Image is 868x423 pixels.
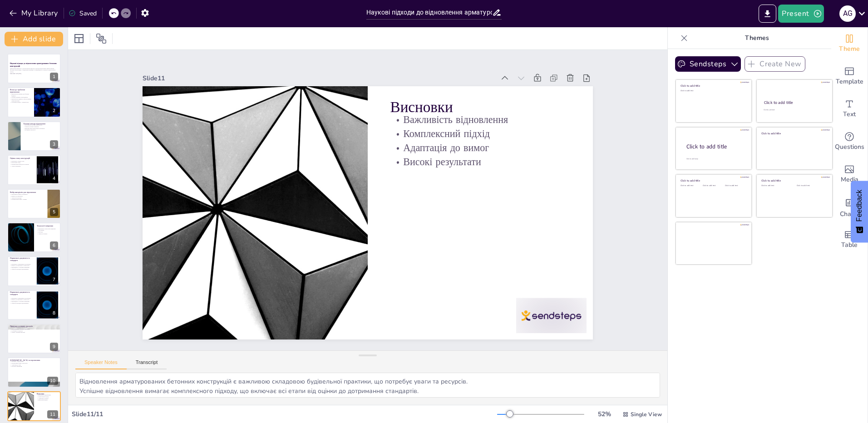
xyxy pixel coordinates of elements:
[96,33,107,44] span: Position
[10,365,58,367] p: Ресурсні обмеження
[831,60,868,93] div: Add ready made slides
[831,223,868,256] div: Add a table
[841,240,858,250] span: Table
[50,309,58,317] div: 8
[415,216,448,397] p: Адаптація до вимог
[50,140,58,148] div: 3
[7,6,62,20] button: My Library
[37,398,58,399] p: Адаптація до вимог
[10,299,34,301] p: Вимоги до матеріалів і технологій
[725,185,745,187] div: Click to add text
[10,165,34,167] p: Аналіз матеріалів
[10,332,58,334] p: Малий і великий масштаб
[10,362,58,364] p: Перспективи нових технологій
[835,142,864,152] span: Questions
[797,185,825,187] div: Click to add text
[831,27,868,60] div: Change the overall theme
[10,62,57,67] strong: Наукові підходи до відновлення арматурованих бетонних конструкцій
[37,394,58,396] p: Важливість відновлення
[10,195,45,197] p: Вимоги до матеріалів
[10,330,58,332] p: Особливості проектів
[675,56,741,72] button: Sendsteps
[75,359,127,369] button: Speaker Notes
[10,302,34,304] p: Серйозні наслідки недотримання
[7,222,61,252] div: https://cdn.sendsteps.com/images/logo/sendsteps_logo_white.pnghttps://cdn.sendsteps.com/images/lo...
[10,300,34,302] p: Відповідність сучасним практикам
[764,109,824,111] div: Click to add text
[50,174,58,182] div: 4
[831,191,868,223] div: Add charts and graphs
[401,218,434,398] p: Високі результати
[75,373,660,398] textarea: Відновлення арматурованих бетонних конструкцій є важливою складовою будівельної практики, що потр...
[429,215,462,395] p: Комплексний підхід
[23,123,58,125] p: Основні методи відновлення
[23,126,58,128] p: Переваги заміни елементів
[10,325,58,328] p: Приклади успішних проектів
[10,265,34,267] p: Вимоги до матеріалів і технологій
[778,5,824,23] button: Present
[843,109,856,119] span: Text
[10,327,58,329] p: Успішні приклади відновлення
[10,88,31,93] p: Вступ до проблеми відновлення
[7,189,61,219] div: https://cdn.sendsteps.com/images/logo/sendsteps_logo_white.pnghttps://cdn.sendsteps.com/images/lo...
[50,343,58,351] div: 9
[10,329,58,330] p: Впровадження сучасних технологій
[50,73,58,81] div: 1
[47,410,58,418] div: 11
[10,193,45,195] p: Критичність вибору матеріалів
[23,128,58,129] p: Використання композитних матеріалів
[50,241,58,250] div: 6
[759,5,776,23] button: Export to PowerPoint
[10,267,34,269] p: Відповідність сучасним практикам
[443,213,476,394] p: Важливість відновлення
[10,291,34,296] p: Нормативні документи та стандарти
[836,77,863,87] span: Template
[7,324,61,354] div: 9
[681,90,745,92] div: Click to add text
[681,84,745,88] div: Click to add title
[831,93,868,125] div: Add text boxes
[686,143,745,151] div: Click to add title
[745,56,805,72] button: Create New
[10,197,45,199] p: Умови експлуатації
[37,228,58,230] p: Важливість технологій зміцнення
[72,31,86,46] div: Layout
[10,198,45,200] p: Неправильний вибір - ризики
[593,410,615,418] div: 52 %
[7,391,61,421] div: 11
[841,175,858,185] span: Media
[761,131,826,135] div: Click to add title
[37,233,58,235] p: Армуючі волокна
[23,124,58,126] p: Різноманіття методів відновлення
[631,411,662,418] span: Single View
[37,230,58,231] p: Стягування
[50,208,58,216] div: 5
[839,5,856,23] button: A G
[7,54,61,84] div: https://cdn.sendsteps.com/images/logo/sendsteps_logo_white.pnghttps://cdn.sendsteps.com/images/lo...
[10,162,34,164] p: Візуальний огляд
[69,9,97,18] div: Saved
[10,359,58,361] p: [DEMOGRAPHIC_DATA] та перспективи
[10,297,34,299] p: Важливість нормативних документів
[5,32,63,46] button: Add slide
[47,377,58,385] div: 10
[37,399,58,401] p: Високі результати
[7,357,61,387] div: 10
[366,6,493,19] input: Insert title
[10,157,34,160] p: Оцінка стану конструкцій
[761,179,826,182] div: Click to add title
[7,290,61,320] div: 8
[37,396,58,398] p: Комплексний підхід
[37,225,58,227] p: Технології зміцнення
[10,68,58,73] p: Презентація висвітлює сучасні наукові підходи та методи відновлення арматурованих бетонних констр...
[686,158,744,160] div: Click to add body
[10,160,34,162] p: Важливість оцінки стану
[10,364,58,366] p: Адаптація до змін
[50,107,58,115] div: 2
[831,158,868,191] div: Add images, graphics, shapes or video
[7,121,61,151] div: https://cdn.sendsteps.com/images/logo/sendsteps_logo_white.pnghttps://cdn.sendsteps.com/images/lo...
[7,256,61,286] div: 7
[10,164,34,166] p: Неразрушаючі методи тестування
[851,181,868,242] button: Feedback - Show survey
[831,125,868,158] div: Get real-time input from your audience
